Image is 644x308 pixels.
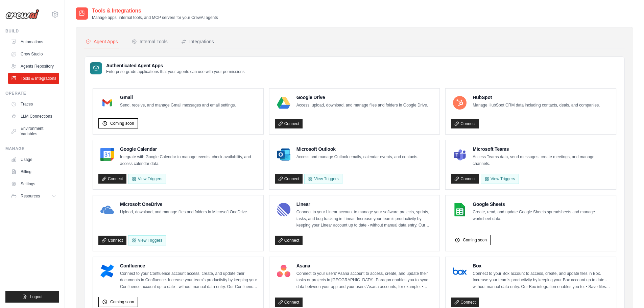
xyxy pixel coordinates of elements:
[463,237,487,243] span: Coming soon
[8,61,59,72] a: Agents Repository
[453,203,467,216] img: Google Sheets Logo
[5,146,59,151] div: Manage
[8,154,59,165] a: Usage
[8,179,59,189] a: Settings
[86,38,118,45] div: Agent Apps
[8,37,59,47] a: Automations
[473,270,611,290] p: Connect to your Box account to access, create, and update files in Box. Increase your team’s prod...
[120,102,236,109] p: Send, receive, and manage Gmail messages and email settings.
[8,166,59,177] a: Billing
[106,62,245,69] h3: Authenticated Agent Apps
[8,99,59,110] a: Traces
[100,203,114,216] img: Microsoft OneDrive Logo
[5,28,59,34] div: Build
[8,49,59,60] a: Crew Studio
[296,201,434,208] h4: Linear
[296,262,434,269] h4: Asana
[8,73,59,84] a: Tools & Integrations
[30,294,43,300] span: Logout
[5,9,39,19] img: Logo
[106,69,245,74] p: Enterprise-grade applications that your agents can use with your permissions
[277,96,290,110] img: Google Drive Logo
[275,298,303,307] a: Connect
[92,15,218,20] p: Manage apps, internal tools, and MCP servers for your CrewAI agents
[304,174,342,184] : View Triggers
[110,299,134,305] span: Coming soon
[453,96,467,110] img: HubSpot Logo
[473,154,611,167] p: Access Teams data, send messages, create meetings, and manage channels.
[128,235,166,245] : View Triggers
[296,102,428,109] p: Access, upload, download, and manage files and folders in Google Drive.
[98,174,126,184] a: Connect
[5,91,59,96] div: Operate
[100,264,114,278] img: Confluence Logo
[296,209,434,229] p: Connect to your Linear account to manage your software projects, sprints, tasks, and bug tracking...
[8,111,59,122] a: LLM Connections
[98,236,126,245] a: Connect
[473,262,611,269] h4: Box
[277,264,290,278] img: Asana Logo
[181,38,214,45] div: Integrations
[120,209,248,216] p: Upload, download, and manage files and folders in Microsoft OneDrive.
[451,298,479,307] a: Connect
[296,154,419,161] p: Access and manage Outlook emails, calendar events, and contacts.
[453,148,467,161] img: Microsoft Teams Logo
[275,174,303,184] a: Connect
[277,148,290,161] img: Microsoft Outlook Logo
[120,94,236,101] h4: Gmail
[473,146,611,152] h4: Microsoft Teams
[296,94,428,101] h4: Google Drive
[8,191,59,202] button: Resources
[473,94,600,101] h4: HubSpot
[130,35,169,48] button: Internal Tools
[120,201,248,208] h4: Microsoft OneDrive
[473,102,600,109] p: Manage HubSpot CRM data including contacts, deals, and companies.
[451,119,479,128] a: Connect
[92,7,218,15] h2: Tools & Integrations
[473,209,611,222] p: Create, read, and update Google Sheets spreadsheets and manage worksheet data.
[5,291,59,303] button: Logout
[120,262,258,269] h4: Confluence
[180,35,215,48] button: Integrations
[277,203,290,216] img: Linear Logo
[120,154,258,167] p: Integrate with Google Calendar to manage events, check availability, and access calendar data.
[275,119,303,128] a: Connect
[100,148,114,161] img: Google Calendar Logo
[84,35,119,48] button: Agent Apps
[451,174,479,184] a: Connect
[128,174,166,184] button: View Triggers
[100,96,114,110] img: Gmail Logo
[8,123,59,139] a: Environment Variables
[296,146,419,152] h4: Microsoft Outlook
[120,146,258,152] h4: Google Calendar
[296,270,434,290] p: Connect to your users’ Asana account to access, create, and update their tasks or projects in [GE...
[473,201,611,208] h4: Google Sheets
[120,270,258,290] p: Connect to your Confluence account access, create, and update their documents in Confluence. Incr...
[275,236,303,245] a: Connect
[21,193,40,199] span: Resources
[110,121,134,126] span: Coming soon
[481,174,519,184] : View Triggers
[453,264,467,278] img: Box Logo
[132,38,168,45] div: Internal Tools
